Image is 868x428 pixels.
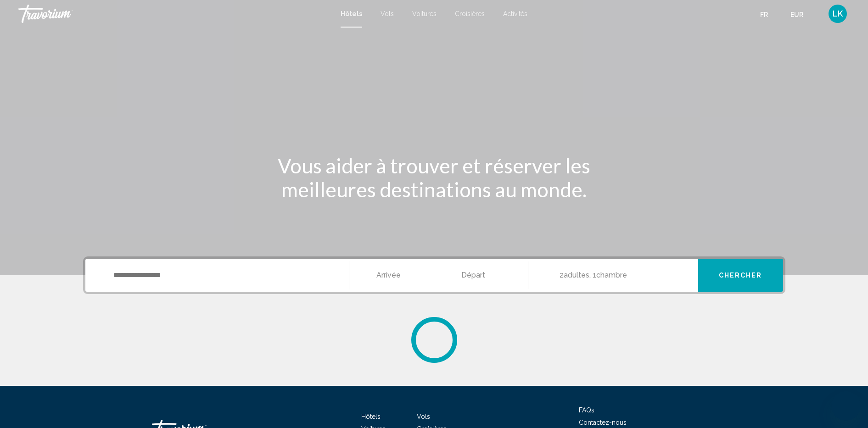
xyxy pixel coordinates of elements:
[790,11,803,18] span: EUR
[698,259,783,292] button: Chercher
[381,10,394,17] a: Vols
[719,272,762,279] span: Chercher
[349,259,528,292] button: Check in and out dates
[85,259,783,292] div: Search widget
[18,5,331,23] a: Travorium
[579,419,627,426] a: Contactez-nous
[341,10,362,17] a: Hôtels
[596,271,627,279] span: Chambre
[412,10,437,17] a: Voitures
[503,10,527,17] a: Activités
[790,8,812,21] button: Change currency
[564,271,589,279] span: Adultes
[760,8,777,21] button: Change language
[560,269,589,282] span: 2
[831,391,861,421] iframe: Bouton de lancement de la fenêtre de messagerie
[455,10,485,17] a: Croisières
[417,413,430,420] a: Vols
[262,154,606,201] h1: Vous aider à trouver et réserver les meilleures destinations au monde.
[589,269,627,282] span: , 1
[760,11,768,18] span: fr
[579,406,594,414] a: FAQs
[833,9,843,18] span: LK
[528,259,698,292] button: Travelers: 2 adults, 0 children
[361,413,381,420] a: Hôtels
[826,4,850,23] button: User Menu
